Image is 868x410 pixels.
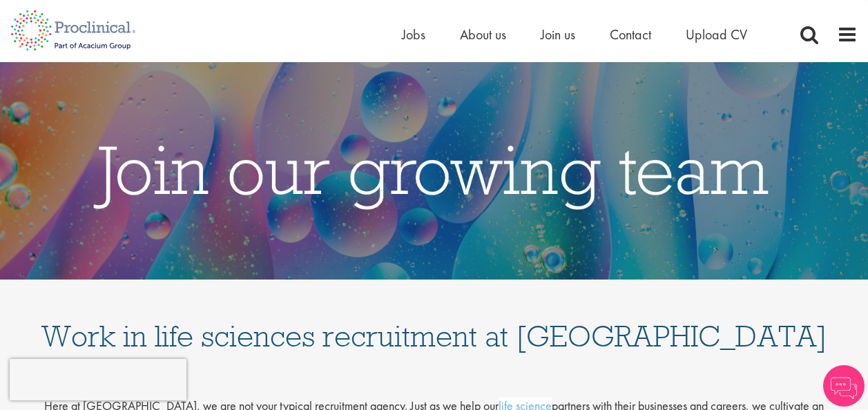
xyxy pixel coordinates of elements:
a: Jobs [402,26,425,43]
a: Upload CV [686,26,747,43]
img: Chatbot [823,365,865,407]
a: Contact [610,26,651,43]
iframe: reCAPTCHA [10,359,186,400]
h1: Work in life sciences recruitment at [GEOGRAPHIC_DATA] [41,293,828,351]
a: Join us [541,26,575,43]
a: About us [460,26,506,43]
